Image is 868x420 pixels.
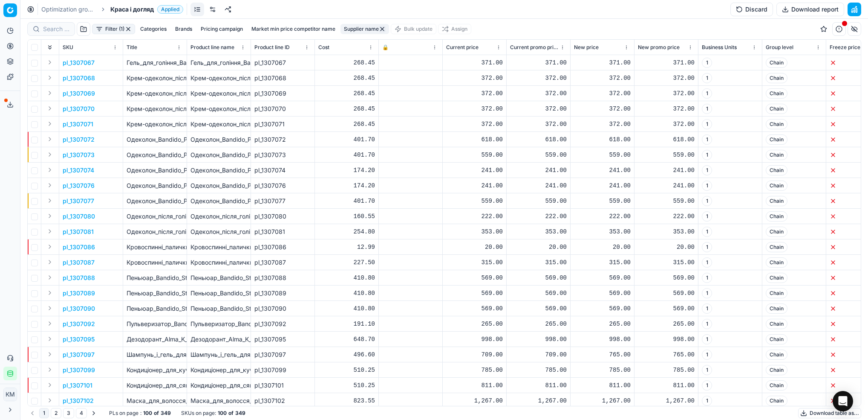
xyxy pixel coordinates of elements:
[127,212,183,221] p: Одеколон_після_гоління_Bandido_After_Shave_Cologne_Sicilia_150_мл
[318,197,375,205] div: 401.70
[766,119,787,129] span: Chain
[318,74,375,82] div: 268.45
[574,181,631,190] div: 241.00
[63,397,94,405] button: pl_1307102
[766,334,787,344] span: Chain
[776,3,844,16] button: Download report
[638,120,695,128] div: 372.00
[45,395,55,405] button: Expand
[190,105,247,113] div: Крем-одеколон_після_гоління_Bandido_After_Shave_Cream_Cologne_Istanbul_350_мл
[254,105,311,113] div: pl_1307070
[702,303,712,314] span: 1
[446,151,503,159] div: 559.00
[318,289,375,297] div: 410.80
[127,335,183,344] p: Дезодорант_Alma_K_Active_Protection_кульковий_для_чоловіків_75_мл
[638,274,695,282] div: 569.00
[63,243,95,251] button: pl_1307086
[766,150,787,160] span: Chain
[446,258,503,267] div: 315.00
[127,44,137,51] span: Title
[45,134,55,144] button: Expand
[63,120,93,128] p: pl_1307071
[638,320,695,328] div: 265.00
[702,334,712,344] span: 1
[510,166,567,175] div: 241.00
[318,335,375,344] div: 648.70
[110,5,183,14] span: Краса і доглядApplied
[510,335,567,344] div: 998.00
[127,135,183,144] p: Одеколон_Bandido_Perfumed_Cologne_Classic_парфумований_400_мл
[254,58,311,67] div: pl_1307067
[235,410,245,417] strong: 349
[638,243,695,251] div: 20.00
[254,181,311,190] div: pl_1307076
[766,288,787,298] span: Chain
[45,242,55,252] button: Expand
[63,89,95,98] p: pl_1307069
[127,197,183,205] p: Одеколон_Bandido_Perfumed_Cologne_Mexico_парфумований_400_мл
[127,89,183,98] p: Крем-одеколон_після_гоління_Bandido_After_Shave_Cream_Cologne_Colombia_350_мл
[702,273,712,283] span: 1
[45,288,55,298] button: Expand
[766,242,787,252] span: Chain
[45,195,55,206] button: Expand
[63,74,95,82] button: pl_1307068
[574,197,631,205] div: 559.00
[318,320,375,328] div: 191.10
[574,274,631,282] div: 569.00
[766,196,787,206] span: Chain
[51,408,61,418] button: 2
[190,258,247,267] div: Кровоспинні_палички_Bandido_Bloodstone_від_порізів_після_гоління_24_уп._х_20_шт.
[446,74,503,82] div: 372.00
[830,44,860,51] span: Freeze price
[766,319,787,329] span: Chain
[63,408,74,418] button: 3
[318,304,375,313] div: 410.80
[190,335,247,344] div: Дезодорант_Alma_K_Active_Protection_кульковий_для_чоловіків_75_мл
[43,25,69,33] input: Search by SKU or title
[574,120,631,128] div: 372.00
[638,166,695,175] div: 241.00
[766,88,787,99] span: Chain
[446,320,503,328] div: 265.00
[638,105,695,113] div: 372.00
[702,181,712,191] span: 1
[254,335,311,344] div: pl_1307095
[63,304,95,313] button: pl_1307090
[161,410,171,417] strong: 349
[446,166,503,175] div: 241.00
[63,289,95,297] p: pl_1307089
[318,212,375,221] div: 160.55
[4,388,17,401] span: КM
[254,151,311,159] div: pl_1307073
[63,258,95,267] button: pl_1307087
[39,408,49,418] button: 1
[702,88,712,99] span: 1
[190,166,247,175] div: Одеколон_Bandido_Perfumed_Cologne_Las_Vegas_парфумований_150_мл
[45,211,55,221] button: Expand
[438,24,471,34] button: Assign
[63,151,95,159] p: pl_1307073
[197,24,246,34] button: Pricing campaign
[574,74,631,82] div: 372.00
[190,274,247,282] div: Пеньюар_Bandido_Star_Barber_Cape_Iskambil
[63,197,94,205] button: pl_1307077
[798,408,861,418] button: Download table as...
[45,334,55,344] button: Expand
[510,74,567,82] div: 372.00
[766,227,787,237] span: Chain
[510,44,558,51] span: Current promo price
[254,243,311,251] div: pl_1307086
[510,151,567,159] div: 559.00
[510,258,567,267] div: 315.00
[45,365,55,375] button: Expand
[63,335,95,344] button: pl_1307095
[254,227,311,236] div: pl_1307081
[45,149,55,160] button: Expand
[127,151,183,159] p: Одеколон_Bandido_Perfumed_Cologne_Deluxe_парфумований_400_мл
[574,89,631,98] div: 372.00
[702,44,737,51] span: Business Units
[510,135,567,144] div: 618.00
[510,197,567,205] div: 559.00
